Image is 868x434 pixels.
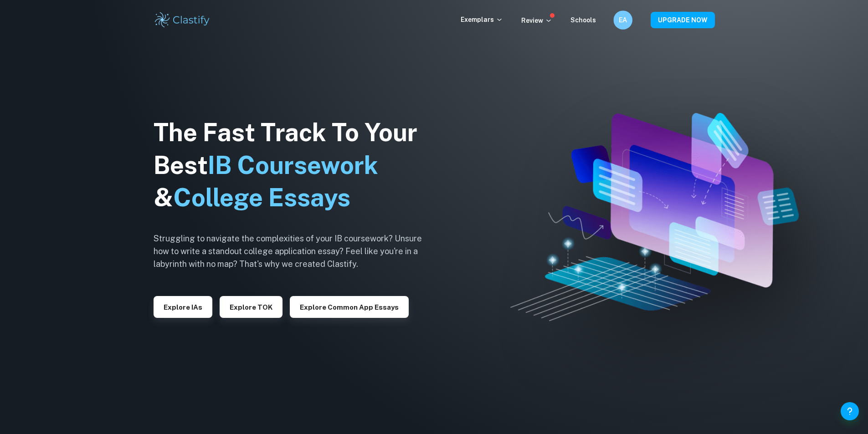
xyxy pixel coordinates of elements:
p: Exemplars [461,15,503,25]
a: Explore Common App essays [290,302,409,311]
a: Explore TOK [220,302,282,311]
button: UPGRADE NOW [651,12,715,28]
h1: The Fast Track To Your Best & [154,116,436,214]
p: Review [521,15,552,26]
h6: EA [617,15,628,26]
span: IB Coursework [208,151,378,179]
a: Schools [570,16,596,24]
button: EA [613,10,632,30]
button: Explore Common App essays [290,296,409,318]
h6: Struggling to navigate the complexities of your IB coursework? Unsure how to write a standout col... [154,232,436,271]
img: Clastify logo [154,11,211,29]
span: College Essays [173,183,350,212]
a: Explore IAs [154,302,212,311]
button: Explore TOK [220,296,282,318]
img: Clastify hero [510,113,799,321]
button: Explore IAs [154,296,212,318]
button: Help and Feedback [841,402,859,420]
